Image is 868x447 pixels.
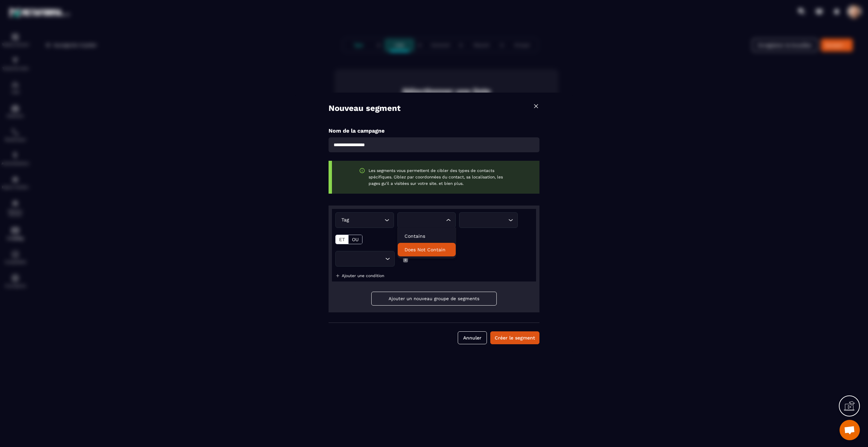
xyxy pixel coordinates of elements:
[405,233,449,239] p: Contains
[369,168,512,187] p: Les segments vous permettent de cibler des types de contacts spécifiques. Ciblez par coordonnées ...
[335,251,395,267] div: Search for option
[401,251,410,267] img: trash
[350,216,383,224] input: Search for option
[329,103,400,114] h4: Nouveau segment
[335,273,340,278] img: plus
[402,216,445,224] input: Search for option
[458,331,487,344] button: Annuler
[495,334,535,341] div: Créer le segment
[840,420,860,440] a: Open chat
[405,246,449,253] p: Does Not Contain
[533,103,539,110] img: close
[371,292,497,306] button: Ajouter un nouveau groupe de segments
[340,216,350,224] span: Tag
[490,331,539,344] button: Créer le segment
[335,212,394,228] div: Search for option
[459,212,518,228] div: Search for option
[339,237,345,242] p: ET
[342,273,384,278] p: Ajouter une condition
[397,212,456,228] div: Search for option
[343,255,383,263] input: Search for option
[352,237,359,242] p: OU
[359,168,365,174] img: warning-green.f85f90c2.svg
[329,128,539,134] p: Nom de la campagne
[467,216,507,224] input: Search for option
